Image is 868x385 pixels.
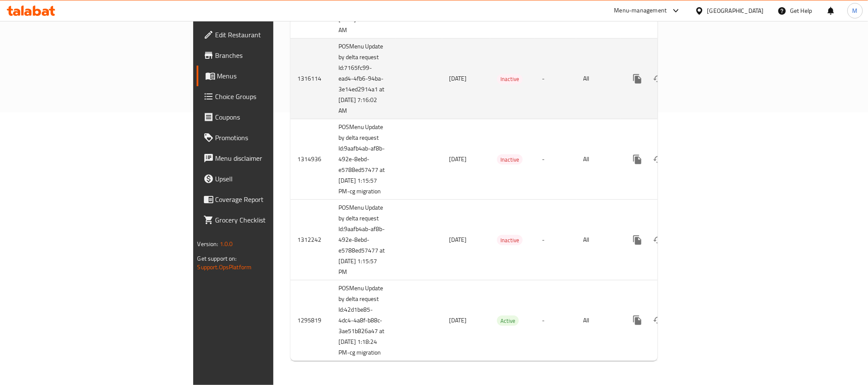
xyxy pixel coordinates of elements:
a: Menus [197,66,338,86]
span: M [853,6,858,15]
a: Edit Restaurant [197,24,338,45]
a: Upsell [197,168,338,189]
td: All [576,119,620,200]
a: Coverage Report [197,189,338,210]
span: Menus [217,71,331,81]
td: POSMenu Update by delta request Id:7165fc99-ead4-4fb6-94ba-3e14ed2914a1 at [DATE] 7:16:02 AM [332,39,396,119]
button: Change Status [648,310,668,331]
span: Active [497,316,519,326]
a: Choice Groups [197,86,338,107]
td: - [535,280,576,361]
div: Inactive [497,154,523,165]
td: All [576,280,620,361]
button: more [627,230,648,250]
span: Inactive [497,74,523,84]
span: Upsell [216,174,331,184]
div: [GEOGRAPHIC_DATA] [707,6,764,15]
span: Coverage Report [216,194,331,205]
a: Promotions [197,127,338,148]
td: POSMenu Update by delta request Id:9aafb4ab-af8b-492e-8ebd-e5788ed57477 at [DATE] 1:15:57 PM [332,200,396,280]
button: Change Status [648,69,668,89]
span: Version: [198,238,218,250]
span: [DATE] [449,73,467,84]
button: Change Status [648,230,668,250]
button: more [627,310,648,331]
td: All [576,39,620,119]
button: Change Status [648,149,668,170]
button: more [627,69,648,89]
span: [DATE] [449,153,467,165]
td: POSMenu Update by delta request Id:9aafb4ab-af8b-492e-8ebd-e5788ed57477 at [DATE] 1:15:57 PM-cg m... [332,119,396,200]
button: more [627,149,648,170]
span: Menu disclaimer [216,153,331,163]
span: Edit Restaurant [216,30,331,40]
span: [DATE] [449,234,467,245]
td: - [535,200,576,280]
td: - [535,119,576,200]
span: [DATE] [449,315,467,326]
a: Branches [197,45,338,66]
span: Inactive [497,235,523,245]
span: Get support on: [198,253,237,264]
a: Coupons [197,107,338,127]
td: All [576,200,620,280]
span: Inactive [497,155,523,165]
td: - [535,39,576,119]
a: Grocery Checklist [197,210,338,230]
td: POSMenu Update by delta request Id:42d1be85-4dc4-4a8f-b88c-3ae51b826a47 at [DATE] 1:18:24 PM-cg m... [332,280,396,361]
span: Coupons [216,112,331,122]
a: Support.OpsPlatform [198,262,252,273]
div: Menu-management [614,6,667,16]
a: Menu disclaimer [197,148,338,168]
span: Choice Groups [216,91,331,102]
span: Promotions [216,132,331,143]
span: 1.0.0 [220,238,233,250]
span: Branches [216,50,331,60]
span: Grocery Checklist [216,215,331,225]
